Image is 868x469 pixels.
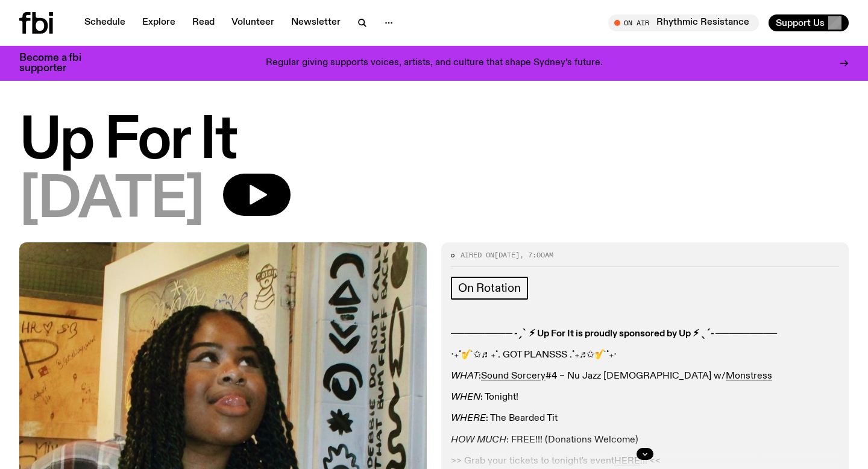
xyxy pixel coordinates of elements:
[77,14,133,31] a: Schedule
[451,371,839,382] p: : #4 – Nu Jazz [DEMOGRAPHIC_DATA] w/
[451,371,479,381] em: WHAT
[451,329,777,339] strong: ───────── ˗ˏˋ ⚡︎ Up For It is proudly sponsored by Up ⚡︎ ˎˊ˗ ─────────
[726,371,772,381] a: Monstress
[481,371,546,381] a: Sound Sorcery
[284,14,348,31] a: Newsletter
[266,58,603,69] p: Regular giving supports voices, artists, and culture that shape Sydney’s future.
[494,250,520,260] span: [DATE]
[769,14,849,31] button: Support Us
[451,392,480,402] em: WHEN
[135,14,183,31] a: Explore
[461,250,494,260] span: Aired on
[451,414,486,423] em: WHERE
[520,250,553,260] span: , 7:00am
[451,350,839,361] p: ‧₊˚🎷✩♬ ₊˚. GOT PLANSSS .˚₊♬✩🎷˚₊‧
[19,174,204,228] span: [DATE]
[224,14,281,31] a: Volunteer
[608,14,759,31] button: On AirRhythmic Resistance
[458,282,521,295] span: On Rotation
[19,115,849,169] h1: Up For It
[19,53,96,74] h3: Become a fbi supporter
[451,277,528,300] a: On Rotation
[776,17,825,28] span: Support Us
[451,392,839,403] p: : Tonight!
[185,14,222,31] a: Read
[451,413,839,424] p: : The Bearded Tit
